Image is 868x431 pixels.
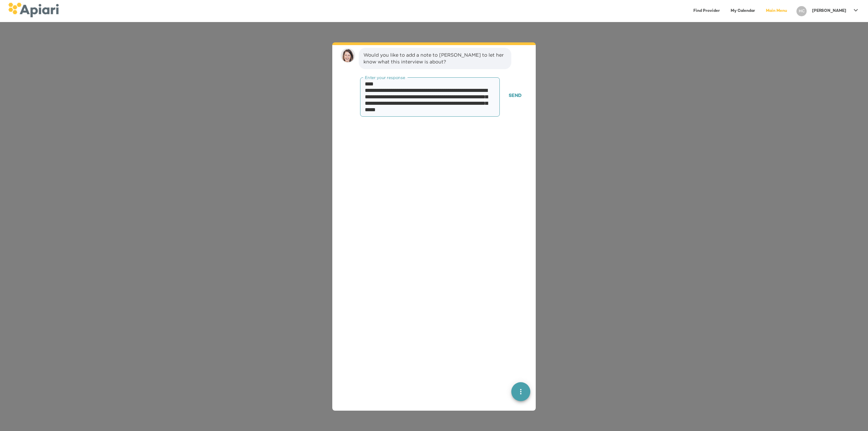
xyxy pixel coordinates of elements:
img: amy.37686e0395c82528988e.png [340,48,355,63]
span: Send [509,92,521,100]
a: Find Provider [689,4,724,18]
div: Would you like to add a note to [PERSON_NAME] to let her know what this interview is about? [363,52,507,65]
a: My Calendar [727,4,759,18]
div: HC [796,6,807,16]
button: quick menu [511,382,530,401]
a: Main Menu [762,4,791,18]
button: Send [502,90,528,102]
p: [PERSON_NAME] [812,8,846,14]
img: logo [8,3,59,17]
